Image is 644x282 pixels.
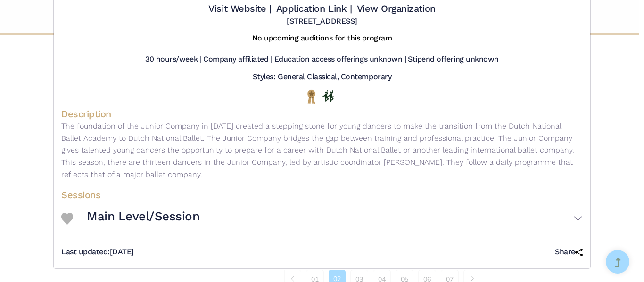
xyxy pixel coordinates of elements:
[276,3,352,14] a: Application Link |
[87,209,199,225] h3: Main Level/Session
[555,247,583,257] h5: Share
[61,108,583,120] h4: Description
[208,3,271,14] a: Visit Website |
[357,3,436,14] a: View Organization
[408,55,498,64] h5: Stipend offering unknown
[274,55,406,64] h5: Education access offerings unknown |
[87,205,583,232] button: Main Level/Session
[145,55,201,64] h5: 30 hours/week |
[287,16,357,26] h5: [STREET_ADDRESS]
[61,213,73,225] img: Heart
[322,90,334,102] img: In Person
[305,89,317,104] img: National
[61,189,583,201] h4: Sessions
[253,72,391,82] h5: Styles: General Classical, Contemporary
[61,247,134,257] h5: [DATE]
[61,247,110,256] span: Last updated:
[252,33,392,43] h5: No upcoming auditions for this program
[61,120,583,180] p: The foundation of the Junior Company in [DATE] created a stepping stone for young dancers to make...
[203,55,272,64] h5: Company affiliated |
